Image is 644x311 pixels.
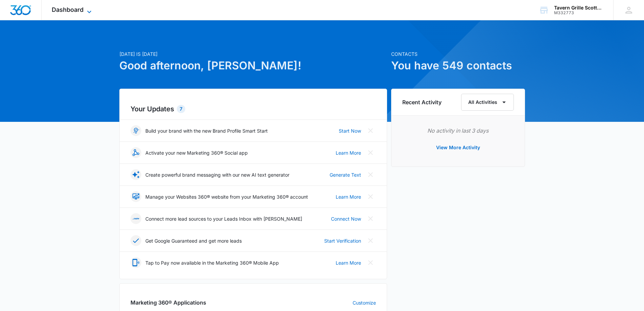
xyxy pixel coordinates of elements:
[145,193,308,200] p: Manage your Websites 360® website from your Marketing 360® account
[145,259,279,266] p: Tap to Pay now available in the Marketing 360® Mobile App
[130,104,376,114] h2: Your Updates
[365,213,376,224] button: Close
[145,149,248,156] p: Activate your new Marketing 360® Social app
[119,58,387,74] h1: Good afternoon, [PERSON_NAME]!
[339,127,361,134] a: Start Now
[402,127,514,135] p: No activity in last 3 days
[365,147,376,158] button: Close
[554,5,603,10] div: account name
[336,193,361,200] a: Learn More
[336,149,361,156] a: Learn More
[365,125,376,136] button: Close
[365,257,376,268] button: Close
[145,171,289,178] p: Create powerful brand messaging with our new AI text generator
[391,50,525,58] p: Contacts
[353,299,376,306] a: Customize
[324,237,361,244] a: Start Verification
[336,259,361,266] a: Learn More
[365,235,376,246] button: Close
[145,127,268,134] p: Build your brand with the new Brand Profile Smart Start
[391,58,525,74] h1: You have 549 contacts
[130,298,206,307] h2: Marketing 360® Applications
[402,98,442,106] h6: Recent Activity
[365,169,376,180] button: Close
[119,50,387,58] p: [DATE] is [DATE]
[461,94,514,111] button: All Activities
[145,237,242,244] p: Get Google Guaranteed and get more leads
[554,10,603,15] div: account id
[330,171,361,178] a: Generate Text
[52,6,84,13] span: Dashboard
[429,139,487,156] button: View More Activity
[145,215,302,222] p: Connect more lead sources to your Leads Inbox with [PERSON_NAME]
[365,191,376,202] button: Close
[331,215,361,222] a: Connect Now
[177,105,185,113] div: 7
